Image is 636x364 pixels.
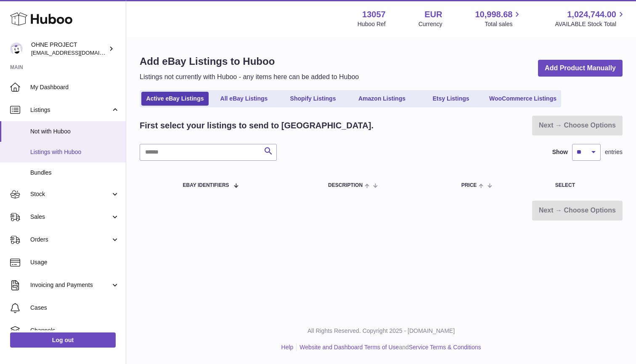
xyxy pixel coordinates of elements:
[297,343,481,351] li: and
[30,213,111,221] span: Sales
[419,20,443,28] div: Currency
[30,83,119,91] span: My Dashboard
[328,183,363,188] span: Description
[475,9,512,20] span: 10,998.68
[31,49,124,56] span: [EMAIL_ADDRESS][DOMAIN_NAME]
[485,20,522,28] span: Total sales
[140,72,359,82] p: Listings not currently with Huboo - any items here can be added to Huboo
[299,344,399,351] a: Website and Dashboard Terms of Use
[10,43,23,55] img: support@ohneproject.com
[279,92,347,106] a: Shopify Listings
[133,327,629,335] p: All Rights Reserved. Copyright 2025 - [DOMAIN_NAME]
[475,9,522,28] a: 10,998.68 Total sales
[555,20,626,28] span: AVAILABLE Stock Total
[552,148,568,156] label: Show
[183,183,229,188] span: eBay Identifiers
[555,183,614,188] div: Select
[30,236,111,244] span: Orders
[30,190,111,198] span: Stock
[362,9,386,20] strong: 13057
[417,92,485,106] a: Etsy Listings
[358,20,386,28] div: Huboo Ref
[30,106,111,114] span: Listings
[486,92,559,106] a: WooCommerce Listings
[10,332,116,348] a: Log out
[30,327,119,335] span: Channels
[30,148,119,156] span: Listings with Huboo
[30,258,119,266] span: Usage
[30,128,119,136] span: Not with Huboo
[210,92,278,106] a: All eBay Listings
[348,92,416,106] a: Amazon Listings
[538,60,623,77] a: Add Product Manually
[424,9,442,20] strong: EUR
[140,55,359,68] h1: Add eBay Listings to Huboo
[31,41,107,57] div: OHNE PROJECT
[30,169,119,177] span: Bundles
[567,9,616,20] span: 1,024,744.00
[140,120,374,131] h2: First select your listings to send to [GEOGRAPHIC_DATA].
[281,344,294,351] a: Help
[30,281,111,289] span: Invoicing and Payments
[461,183,477,188] span: Price
[409,344,481,351] a: Service Terms & Conditions
[555,9,626,28] a: 1,024,744.00 AVAILABLE Stock Total
[141,92,209,106] a: Active eBay Listings
[605,148,623,156] span: entries
[30,304,119,312] span: Cases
